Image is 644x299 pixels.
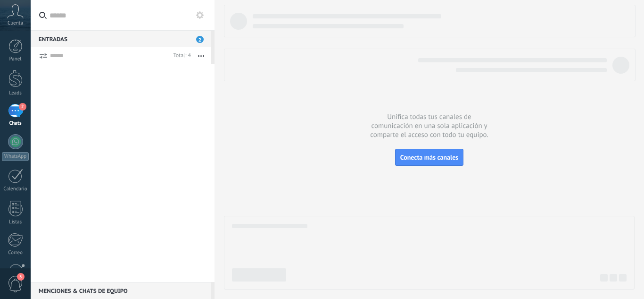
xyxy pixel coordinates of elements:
div: WhatsApp [2,152,29,161]
span: 2 [19,103,26,111]
span: Conecta más canales [400,153,458,162]
div: Listas [2,219,29,225]
div: Correo [2,250,29,256]
div: Leads [2,90,29,96]
span: 2 [196,36,204,43]
div: Entradas [31,30,211,47]
span: 3 [17,273,25,281]
div: Chats [2,120,29,127]
div: Menciones & Chats de equipo [31,282,211,299]
div: Calendario [2,186,29,192]
span: Cuenta [8,20,23,26]
button: Conecta más canales [395,149,463,166]
div: Total: 4 [170,51,191,60]
div: Panel [2,56,29,62]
